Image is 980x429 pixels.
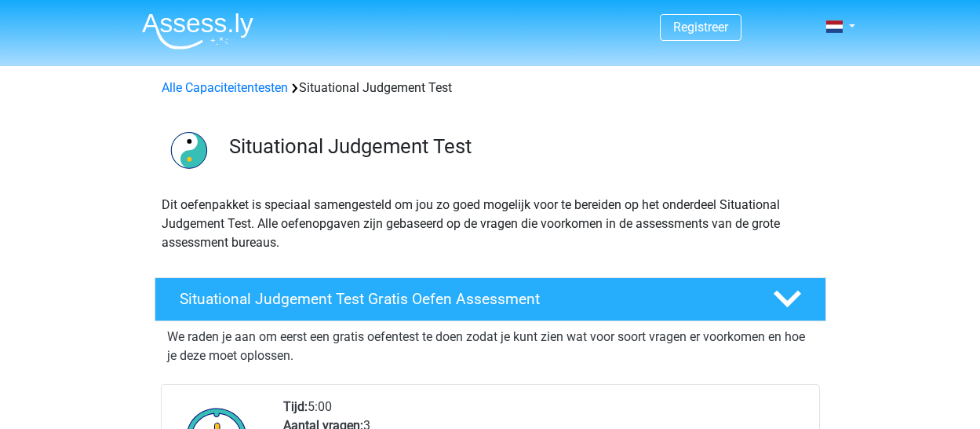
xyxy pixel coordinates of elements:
[155,79,825,97] div: Situational Judgement Test
[142,13,253,49] img: Assessly
[167,328,814,365] p: We raden je aan om eerst een gratis oefentest te doen zodat je kunt zien wat voor soort vragen er...
[162,196,819,252] p: Dit oefenpakket is speciaal samengesteld om jou zo goed mogelijk voor te bereiden op het onderdee...
[283,399,308,414] b: Tijd:
[180,290,748,308] h4: Situational Judgement Test Gratis Oefen Assessment
[155,116,222,183] img: situational judgement test
[162,80,288,95] a: Alle Capaciteitentesten
[229,134,814,159] h3: Situational Judgement Test
[148,277,832,321] a: Situational Judgement Test Gratis Oefen Assessment
[673,20,728,35] a: Registreer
